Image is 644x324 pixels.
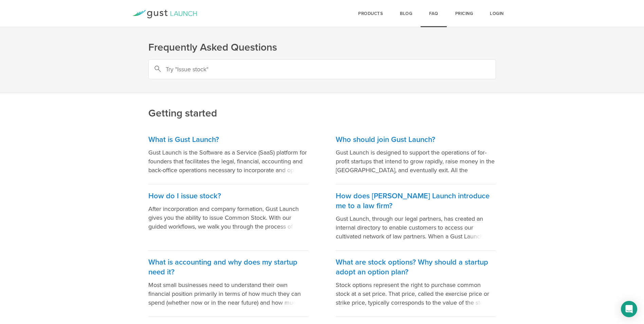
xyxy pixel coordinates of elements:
a: How does [PERSON_NAME] Launch introduce me to a law firm? Gust Launch, through our legal partners... [336,184,496,251]
a: What is Gust Launch? Gust Launch is the Software as a Service (SaaS) platform for founders that f... [148,128,309,184]
a: How do I issue stock? After incorporation and company formation, Gust Launch gives you the abilit... [148,184,309,251]
div: Open Intercom Messenger [621,301,637,317]
a: What is accounting and why does my startup need it? Most small businesses need to understand thei... [148,251,309,317]
p: Gust Launch is the Software as a Service (SaaS) platform for founders that facilitates the legal,... [148,148,309,175]
p: Stock options represent the right to purchase common stock at a set price. That price, called the... [336,281,496,307]
h3: How do I issue stock? [148,191,309,201]
h3: Who should join Gust Launch? [336,135,496,145]
h3: What is accounting and why does my startup need it? [148,257,309,277]
h1: Frequently Asked Questions [148,41,496,54]
p: After incorporation and company formation, Gust Launch gives you the ability to issue Common Stoc... [148,204,309,231]
a: What are stock options? Why should a startup adopt an option plan? Stock options represent the ri... [336,251,496,317]
p: Gust Launch is designed to support the operations of for-profit startups that intend to grow rapi... [336,148,496,175]
h3: How does [PERSON_NAME] Launch introduce me to a law firm? [336,191,496,211]
h3: What is Gust Launch? [148,135,309,145]
h2: Getting started [148,61,496,120]
input: Try "Issue stock" [148,59,496,79]
h3: What are stock options? Why should a startup adopt an option plan? [336,257,496,277]
p: Gust Launch, through our legal partners, has created an internal directory to enable customers to... [336,214,496,241]
p: Most small businesses need to understand their own financial position primarily in terms of how m... [148,281,309,307]
a: Who should join Gust Launch? Gust Launch is designed to support the operations of for-profit star... [336,128,496,184]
